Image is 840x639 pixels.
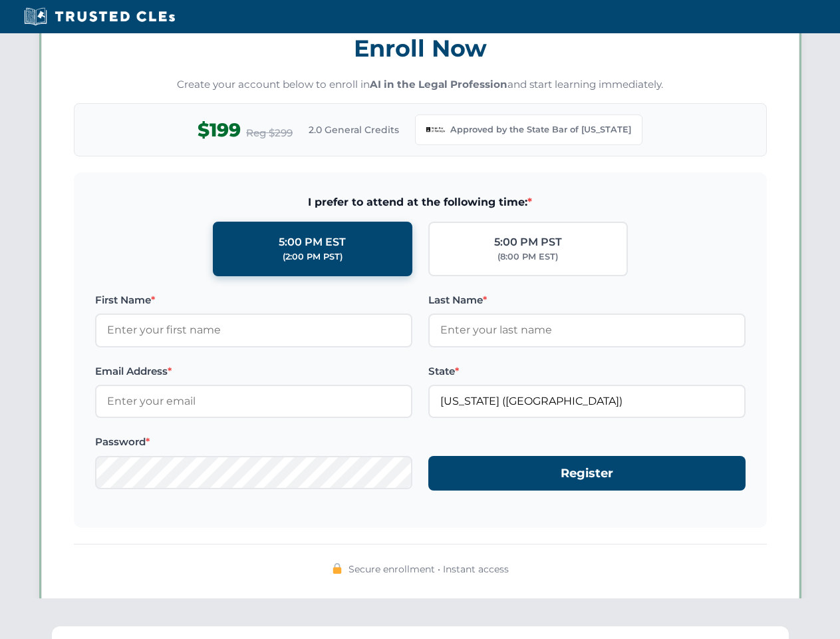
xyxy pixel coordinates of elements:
[246,125,293,141] span: Reg $299
[450,123,631,136] span: Approved by the State Bar of [US_STATE]
[74,77,767,93] p: Create your account below to enroll in and start learning immediately.
[283,250,343,264] div: (2:00 PM PST)
[428,385,746,418] input: Georgia (GA)
[494,234,562,251] div: 5:00 PM PST
[95,363,412,379] label: Email Address
[497,250,558,264] div: (8:00 PM EST)
[428,314,746,347] input: Enter your last name
[428,456,746,491] button: Register
[198,115,241,145] span: $199
[95,385,412,418] input: Enter your email
[74,27,767,69] h3: Enroll Now
[95,194,746,211] span: I prefer to attend at the following time:
[95,314,412,347] input: Enter your first name
[428,292,746,308] label: Last Name
[332,563,343,574] img: 🔒
[349,562,509,576] span: Secure enrollment • Instant access
[428,363,746,379] label: State
[279,234,346,251] div: 5:00 PM EST
[370,78,507,91] strong: AI in the Legal Profession
[95,434,412,450] label: Password
[309,122,399,137] span: 2.0 General Credits
[95,292,412,308] label: First Name
[20,7,179,27] img: Trusted CLEs
[426,120,445,139] img: Georgia Bar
